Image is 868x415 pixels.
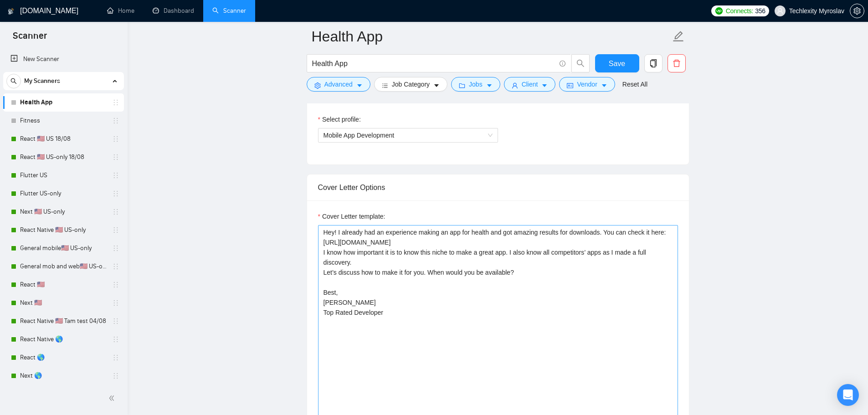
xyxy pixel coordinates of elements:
[324,128,493,142] span: Mobile App Development
[312,25,671,48] input: Scanner name...
[644,54,663,72] button: copy
[837,384,859,406] div: Open Intercom Messenger
[20,312,107,330] a: React Native 🇺🇸 Tam test 04/08
[20,239,107,257] a: General mobile🇺🇸 US-only
[20,203,107,221] a: Next 🇺🇸 US-only
[112,263,119,270] span: holder
[486,82,493,89] span: caret-down
[382,82,388,89] span: bars
[850,7,864,15] a: setting
[20,294,107,312] a: Next 🇺🇸
[112,154,119,161] span: holder
[20,148,107,166] a: React 🇺🇸 US-only 18/08
[212,7,246,15] a: searchScanner
[20,348,107,367] a: React 🌎
[560,61,565,67] span: info-circle
[541,82,548,89] span: caret-down
[609,58,625,69] span: Save
[20,112,107,130] a: Fitness
[504,77,556,92] button: userClientcaret-down
[356,82,363,89] span: caret-down
[112,226,119,234] span: holder
[108,394,118,403] span: double-left
[512,82,518,89] span: user
[755,6,765,16] span: 356
[322,114,361,124] span: Select profile:
[7,78,21,84] span: search
[307,77,370,92] button: settingAdvancedcaret-down
[112,135,119,143] span: holder
[112,354,119,361] span: holder
[673,31,684,42] span: edit
[668,54,686,72] button: delete
[20,276,107,294] a: React 🇺🇸
[3,50,124,68] li: New Scanner
[318,174,678,200] div: Cover Letter Options
[24,72,60,90] span: My Scanners
[777,8,783,14] span: user
[324,79,353,89] span: Advanced
[726,6,753,16] span: Connects:
[112,281,119,288] span: holder
[20,130,107,148] a: React 🇺🇸 US 18/08
[112,117,119,124] span: holder
[433,82,440,89] span: caret-down
[595,54,639,72] button: Save
[112,299,119,307] span: holder
[20,184,107,203] a: Flutter US-only
[850,4,864,18] button: setting
[572,59,589,67] span: search
[20,221,107,239] a: React Native 🇺🇸 US-only
[451,77,500,92] button: folderJobscaret-down
[567,82,573,89] span: idcard
[10,50,117,68] a: New Scanner
[715,7,723,15] img: upwork-logo.png
[8,4,14,19] img: logo
[112,336,119,343] span: holder
[469,79,483,89] span: Jobs
[20,257,107,276] a: General mob and web🇺🇸 US-only - to be done
[112,190,119,197] span: holder
[20,93,107,112] a: Health App
[571,54,590,72] button: search
[112,99,119,106] span: holder
[850,7,864,15] span: setting
[20,166,107,184] a: Flutter US
[112,208,119,215] span: holder
[112,245,119,252] span: holder
[522,79,538,89] span: Client
[314,82,321,89] span: setting
[5,29,54,48] span: Scanner
[312,58,555,69] input: Search Freelance Jobs...
[459,82,465,89] span: folder
[577,79,597,89] span: Vendor
[601,82,607,89] span: caret-down
[374,77,447,92] button: barsJob Categorycaret-down
[112,372,119,379] span: holder
[645,59,662,67] span: copy
[107,7,134,15] a: homeHome
[20,330,107,348] a: React Native 🌎
[392,79,430,89] span: Job Category
[318,211,385,221] label: Cover Letter template:
[20,367,107,385] a: Next 🌎
[153,7,194,15] a: dashboardDashboard
[112,318,119,325] span: holder
[6,74,21,88] button: search
[668,59,685,67] span: delete
[112,172,119,179] span: holder
[622,79,647,89] a: Reset All
[559,77,615,92] button: idcardVendorcaret-down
